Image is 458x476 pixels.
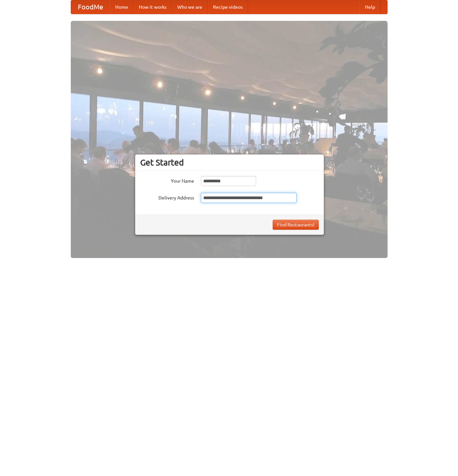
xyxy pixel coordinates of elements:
a: Who we are [172,0,208,14]
a: Recipe videos [208,0,248,14]
a: How it works [133,0,172,14]
label: Delivery Address [140,193,194,201]
h3: Get Started [140,157,319,168]
a: Help [360,0,380,14]
label: Your Name [140,176,194,184]
a: FoodMe [71,0,110,14]
a: Home [110,0,133,14]
button: Find Restaurants! [273,220,319,230]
